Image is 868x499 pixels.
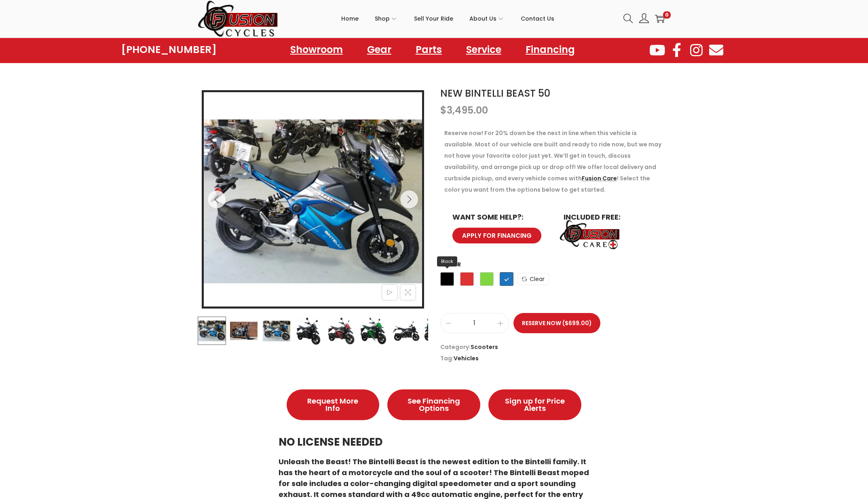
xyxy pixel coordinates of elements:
input: Product quantity [441,317,509,329]
span: $ [440,104,447,117]
a: See Financing Options [387,389,480,420]
span: Home [341,8,359,29]
a: About Us [469,0,505,37]
img: Product image [391,317,420,345]
span: Sign up for Price Alerts [505,398,565,412]
img: Product image [197,317,226,345]
h5: NO LICENSE NEEDED [279,434,590,450]
img: Product image [424,317,452,345]
span: Tag: [440,353,671,364]
span: See Financing Options [403,398,464,412]
a: Parts [408,40,450,59]
img: Product image [327,317,355,345]
span: Request More Info [303,398,363,412]
span: Category: [440,341,671,353]
span: About Us [469,8,496,29]
img: Product image [262,317,290,345]
button: Next [400,190,418,208]
a: Shop [375,0,398,37]
a: Contact Us [521,0,554,37]
a: APPLY FOR FINANCING [452,228,541,243]
h6: INCLUDED FREE: [564,214,659,221]
button: Reserve Now ($699.00) [513,313,600,333]
span: APPLY FOR FINANCING [462,233,532,239]
a: 0 [655,14,665,23]
a: Vehicles [454,354,479,362]
a: Fusion Care [582,174,617,182]
a: Sell Your Ride [414,0,453,37]
img: Product image [230,317,258,345]
a: Service [458,40,509,59]
a: Home [341,0,359,37]
a: Scooters [471,343,498,351]
span: Sell Your Ride [414,8,453,29]
h6: WANT SOME HELP?: [452,214,547,221]
img: Product image [359,317,387,345]
a: Showroom [282,40,351,59]
nav: Menu [282,40,583,59]
a: Sign up for Price Alerts [488,389,581,420]
span: Black [437,256,457,266]
a: Request More Info [287,389,380,420]
a: [PHONE_NUMBER] [121,44,217,55]
nav: Primary navigation [279,0,617,37]
bdi: 3,495.00 [440,104,488,117]
span: Shop [375,8,390,29]
img: NEW BINTELLI BEAST 50 [204,92,422,311]
span: Contact Us [521,8,554,29]
p: Reserve now! For 20% down be the next in line when this vehicle is available. Most of our vehicle... [444,127,667,195]
a: Gear [359,40,399,59]
a: Financing [517,40,583,59]
a: Clear [517,273,549,285]
img: Product image [294,317,323,345]
button: Previous [208,190,226,208]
